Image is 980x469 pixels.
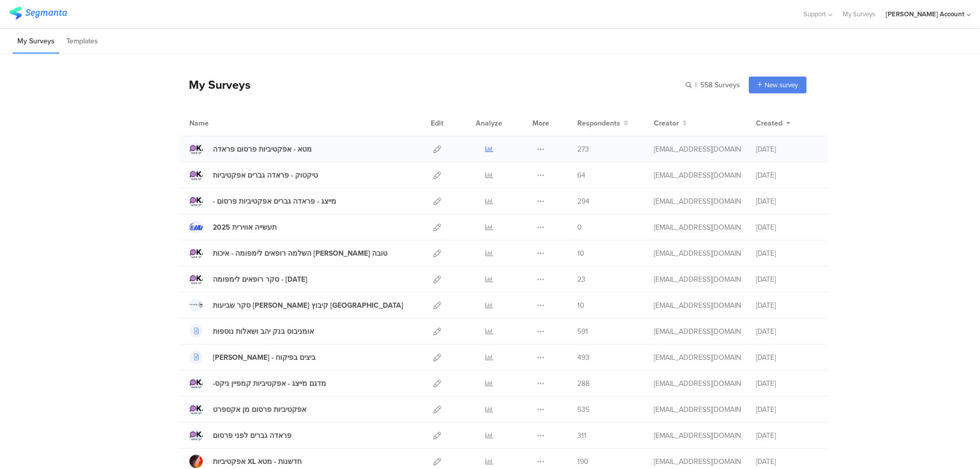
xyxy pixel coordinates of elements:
[577,274,585,285] span: 23
[654,248,741,259] div: miri@miridikman.co.il
[189,351,315,364] a: [PERSON_NAME] - ביצים בפיקוח
[756,404,817,415] div: [DATE]
[654,456,741,467] div: miri@miridikman.co.il
[654,170,741,181] div: miri@miridikman.co.il
[189,168,318,182] a: טיקטוק - פראדה גברים אפקטיביות
[9,7,67,19] img: segmanta logo
[756,378,817,389] div: [DATE]
[213,456,302,467] div: אפקטיביות XL חדשנות - מטא
[654,404,741,415] div: miri@miridikman.co.il
[654,144,741,155] div: miri@miridikman.co.il
[189,299,403,312] a: סקר שביעות [PERSON_NAME] קיבוץ [GEOGRAPHIC_DATA]
[577,352,590,363] span: 493
[13,30,59,54] li: My Surveys
[189,118,251,129] div: Name
[756,118,782,129] span: Created
[213,144,312,155] div: מטא - אפקטיביות פרסום פראדה
[62,30,103,54] li: Templates
[756,300,817,311] div: [DATE]
[765,80,798,90] span: New survey
[189,142,312,156] a: מטא - אפקטיביות פרסום פראדה
[577,300,584,311] span: 10
[213,430,291,441] div: פראדה גברים לפני פרסום
[577,326,588,337] span: 591
[530,110,552,136] div: More
[213,378,326,389] div: -מדגם מייצג - אפקטיביות קמפיין ניקס
[189,220,277,234] a: תעשייה אווירית 2025
[179,76,251,93] div: My Surveys
[213,196,336,207] div: - מייצג - פראדה גברים אפקטיביות פרסום
[213,326,314,337] div: אומניבוס בנק יהב ושאלות נוספות
[654,378,741,389] div: miri@miridikman.co.il
[756,222,817,233] div: [DATE]
[577,170,585,181] span: 64
[654,196,741,207] div: miri@miridikman.co.il
[189,455,302,468] a: אפקטיביות XL חדשנות - מטא
[213,274,307,285] div: סקר רופאים לימפומה - ספטמבר 2025
[654,118,687,129] button: Creator
[756,118,791,129] button: Created
[213,300,403,311] div: סקר שביעות רצון קיבוץ כנרת
[654,274,741,285] div: miri@miridikman.co.il
[654,326,741,337] div: miri@miridikman.co.il
[189,273,307,286] a: סקר רופאים לימפומה - [DATE]
[577,430,586,441] span: 311
[756,196,817,207] div: [DATE]
[700,80,740,90] span: 558 Surveys
[577,456,589,467] span: 190
[886,9,964,19] div: [PERSON_NAME] Account
[213,404,306,415] div: אפקטיביות פרסום מן אקספרט
[213,170,318,181] div: טיקטוק - פראדה גברים אפקטיביות
[189,429,291,442] a: פראדה גברים לפני פרסום
[213,352,315,363] div: אסף פינק - ביצים בפיקוח
[577,144,589,155] span: 273
[189,194,336,208] a: - מייצג - פראדה גברים אפקטיביות פרסום
[654,300,741,311] div: miri@miridikman.co.il
[756,274,817,285] div: [DATE]
[654,118,679,129] span: Creator
[756,456,817,467] div: [DATE]
[694,80,698,90] span: |
[803,9,826,19] span: Support
[577,222,582,233] span: 0
[654,430,741,441] div: miri@miridikman.co.il
[756,144,817,155] div: [DATE]
[577,404,590,415] span: 535
[213,248,387,259] div: השלמה רופאים לימפומה - איכות חיים טובה
[756,430,817,441] div: [DATE]
[189,377,326,390] a: -מדגם מייצג - אפקטיביות קמפיין ניקס
[756,326,817,337] div: [DATE]
[654,222,741,233] div: miri@miridikman.co.il
[577,378,590,389] span: 288
[426,110,448,136] div: Edit
[577,118,620,129] span: Respondents
[577,248,584,259] span: 10
[474,110,504,136] div: Analyze
[756,170,817,181] div: [DATE]
[577,196,590,207] span: 294
[756,248,817,259] div: [DATE]
[213,222,277,233] div: תעשייה אווירית 2025
[189,246,387,260] a: השלמה רופאים לימפומה - איכות [PERSON_NAME] טובה
[577,118,628,129] button: Respondents
[756,352,817,363] div: [DATE]
[654,352,741,363] div: miri@miridikman.co.il
[189,403,306,416] a: אפקטיביות פרסום מן אקספרט
[189,325,314,338] a: אומניבוס בנק יהב ושאלות נוספות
